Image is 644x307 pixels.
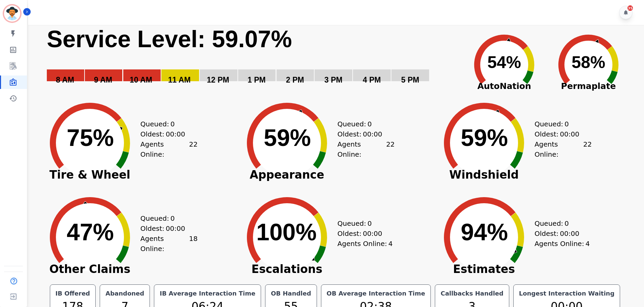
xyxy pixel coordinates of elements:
[256,219,317,245] text: 100%
[535,218,585,228] div: Queued:
[67,125,114,151] text: 75%
[130,75,152,84] text: 10 AM
[433,172,535,178] span: Windshield
[337,129,388,139] div: Oldest:
[47,26,292,52] text: Service Level: 59.07%
[627,5,633,11] div: 35
[67,219,114,245] text: 47%
[386,139,394,159] span: 22
[140,213,191,223] div: Queued:
[337,139,395,159] div: Agents Online:
[560,228,579,239] span: 00:00
[461,219,508,245] text: 94%
[388,239,393,249] span: 4
[363,129,382,139] span: 00:00
[264,125,311,151] text: 59%
[439,289,505,298] div: Callbacks Handled
[168,75,191,84] text: 11 AM
[585,239,590,249] span: 4
[140,119,191,129] div: Queued:
[367,119,372,129] span: 0
[401,75,419,84] text: 5 PM
[535,129,585,139] div: Oldest:
[433,266,535,273] span: Estimates
[104,289,146,298] div: Abandoned
[54,289,92,298] div: IB Offered
[572,53,605,72] text: 58%
[535,228,585,239] div: Oldest:
[535,119,585,129] div: Queued:
[46,25,461,94] svg: Service Level: 0%
[236,172,337,178] span: Appearance
[189,139,197,159] span: 22
[324,75,343,84] text: 3 PM
[337,218,388,228] div: Queued:
[158,289,257,298] div: IB Average Interaction Time
[166,129,185,139] span: 00:00
[189,234,197,254] span: 18
[462,80,546,93] span: AutoNation
[583,139,591,159] span: 22
[170,213,175,223] span: 0
[546,80,631,93] span: Permaplate
[337,119,388,129] div: Queued:
[363,75,381,84] text: 4 PM
[367,218,372,228] span: 0
[39,266,140,273] span: Other Claims
[236,266,337,273] span: Escalations
[170,119,175,129] span: 0
[140,234,198,254] div: Agents Online:
[535,239,592,249] div: Agents Online:
[56,75,74,84] text: 8 AM
[565,218,569,228] span: 0
[535,139,592,159] div: Agents Online:
[363,228,382,239] span: 00:00
[560,129,579,139] span: 00:00
[487,53,521,72] text: 54%
[565,119,569,129] span: 0
[166,223,185,234] span: 00:00
[248,75,266,84] text: 1 PM
[4,5,20,22] img: Bordered avatar
[337,239,395,249] div: Agents Online:
[337,228,388,239] div: Oldest:
[140,129,191,139] div: Oldest:
[140,139,198,159] div: Agents Online:
[518,289,616,298] div: Longest Interaction Waiting
[269,289,312,298] div: OB Handled
[140,223,191,234] div: Oldest:
[94,75,112,84] text: 9 AM
[325,289,427,298] div: OB Average Interaction Time
[461,125,508,151] text: 59%
[39,172,140,178] span: Tire & Wheel
[207,75,229,84] text: 12 PM
[286,75,304,84] text: 2 PM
